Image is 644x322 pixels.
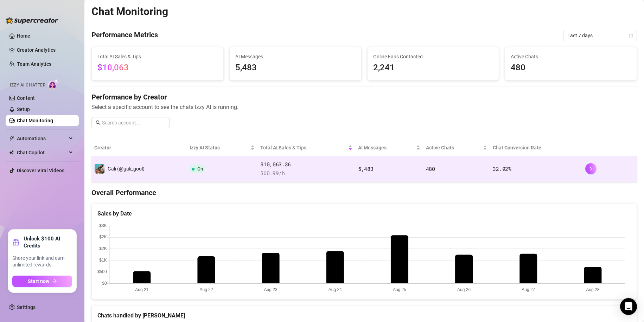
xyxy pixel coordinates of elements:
[260,160,352,169] span: $10,063.36
[260,144,347,152] span: Total AI Sales & Tips
[17,168,64,173] a: Discover Viral Videos
[373,53,493,60] span: Online Fans Contacted
[17,304,36,310] a: Settings
[17,61,51,67] a: Team Analytics
[12,255,72,269] span: Share your link and earn unlimited rewards
[567,30,633,41] span: Last 7 days
[423,140,490,156] th: Active Chats
[48,79,59,89] img: AI Chatter
[9,150,14,155] img: Chat Copilot
[91,5,168,18] h2: Chat Monitoring
[490,140,582,156] th: Chat Conversion Rate
[17,95,35,101] a: Content
[91,103,637,111] span: Select a specific account to see the chats Izzy AI is running.
[190,144,249,152] span: Izzy AI Status
[12,276,72,287] button: Start nowarrow-right
[91,140,187,156] th: Creator
[97,311,631,320] div: Chats handled by [PERSON_NAME]
[95,164,104,174] img: Gali (@gali_gool)
[102,119,165,127] input: Search account...
[235,61,356,75] span: 5,483
[373,61,493,75] span: 2,241
[91,188,637,198] h4: Overall Performance
[260,169,352,178] span: $ 60.99 /h
[355,140,423,156] th: AI Messages
[511,53,631,60] span: Active Chats
[17,33,30,39] a: Home
[17,147,67,158] span: Chat Copilot
[28,278,49,284] span: Start now
[620,298,637,315] div: Open Intercom Messenger
[257,140,355,156] th: Total AI Sales & Tips
[588,166,593,171] span: right
[235,53,356,60] span: AI Messages
[585,163,597,174] button: right
[17,44,73,56] a: Creator Analytics
[10,82,45,89] span: Izzy AI Chatter
[9,136,15,141] span: thunderbolt
[6,17,58,24] img: logo-BBDzfeDw.svg
[96,120,101,125] span: search
[426,144,482,152] span: Active Chats
[97,209,631,218] div: Sales by Date
[17,118,53,123] a: Chat Monitoring
[52,279,57,284] span: arrow-right
[24,235,72,249] strong: Unlock $100 AI Credits
[197,166,203,172] span: On
[629,33,633,38] span: calendar
[97,53,218,60] span: Total AI Sales & Tips
[17,133,67,144] span: Automations
[17,107,30,112] a: Setup
[91,30,158,41] h4: Performance Metrics
[97,63,129,72] span: $10,063
[108,166,145,172] span: Gali (@gali_gool)
[358,144,415,152] span: AI Messages
[358,165,374,172] span: 5,483
[187,140,257,156] th: Izzy AI Status
[12,239,19,246] span: gift
[511,61,631,75] span: 480
[493,165,511,172] span: 32.92 %
[91,92,637,102] h4: Performance by Creator
[426,165,435,172] span: 480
